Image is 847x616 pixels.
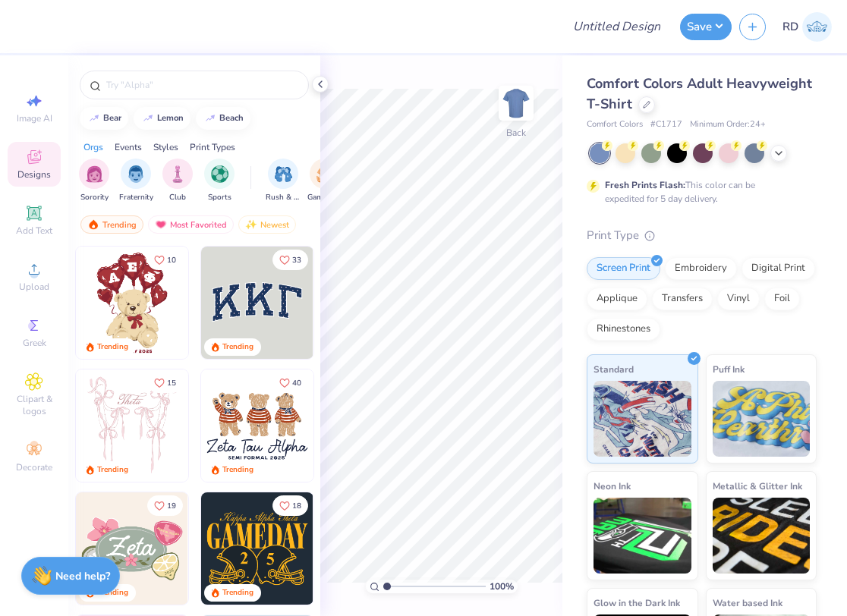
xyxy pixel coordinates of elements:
[79,159,109,203] div: filter for Sorority
[587,257,660,280] div: Screen Print
[313,492,425,605] img: 2b704b5a-84f6-4980-8295-53d958423ff9
[8,393,61,417] span: Clipart & logos
[587,74,812,113] span: Comfort Colors Adult Heavyweight T-Shirt
[87,219,99,230] img: trending.gif
[201,492,313,605] img: b8819b5f-dd70-42f8-b218-32dd770f7b03
[187,369,300,482] img: d12a98c7-f0f7-4345-bf3a-b9f1b718b86e
[292,256,301,264] span: 33
[119,192,153,203] span: Fraternity
[272,495,308,516] button: Like
[76,492,188,605] img: 010ceb09-c6fc-40d9-b71e-e3f087f73ee6
[204,159,235,203] div: filter for Sports
[605,179,685,191] strong: Fresh Prints Flash:
[196,107,250,130] button: beach
[167,256,176,264] span: 10
[17,168,51,181] span: Designs
[79,159,109,203] button: filter button
[266,192,301,203] span: Rush & Bid
[764,288,800,310] div: Foil
[652,288,713,310] div: Transfers
[713,595,782,611] span: Water based Ink
[802,12,832,42] img: Rommel Del Rosario
[148,215,234,234] div: Most Favorited
[594,478,631,494] span: Neon Ink
[190,140,235,154] div: Print Types
[17,112,52,124] span: Image AI
[713,361,745,377] span: Puff Ink
[222,464,253,476] div: Trending
[313,247,425,359] img: edfb13fc-0e43-44eb-bea2-bf7fc0dd67f9
[292,379,301,387] span: 40
[587,227,817,244] div: Print Type
[506,126,526,140] div: Back
[76,369,188,482] img: 83dda5b0-2158-48ca-832c-f6b4ef4c4536
[650,118,682,131] span: # C1717
[594,498,691,574] img: Neon Ink
[307,159,342,203] div: filter for Game Day
[201,369,313,482] img: a3be6b59-b000-4a72-aad0-0c575b892a6b
[167,379,176,387] span: 15
[713,381,811,457] img: Puff Ink
[128,165,144,183] img: Fraternity Image
[169,165,186,183] img: Club Image
[55,569,110,583] strong: Need help?
[142,114,154,123] img: trend_line.gif
[561,11,672,42] input: Untitled Design
[219,114,244,122] div: beach
[119,159,153,203] div: filter for Fraternity
[134,107,190,130] button: lemon
[605,178,792,206] div: This color can be expedited for 5 day delivery.
[594,595,680,611] span: Glow in the Dark Ink
[119,159,153,203] button: filter button
[238,215,296,234] div: Newest
[204,159,235,203] button: filter button
[245,219,257,230] img: Newest.gif
[307,192,342,203] span: Game Day
[587,318,660,341] div: Rhinestones
[16,461,52,473] span: Decorate
[690,118,766,131] span: Minimum Order: 24 +
[587,118,643,131] span: Comfort Colors
[204,114,216,123] img: trend_line.gif
[83,140,103,154] div: Orgs
[222,341,253,353] div: Trending
[162,159,193,203] div: filter for Club
[169,192,186,203] span: Club
[272,372,308,393] button: Like
[222,587,253,599] div: Trending
[782,12,832,42] a: RD
[147,495,183,516] button: Like
[155,219,167,230] img: most_fav.gif
[16,225,52,237] span: Add Text
[167,502,176,510] span: 19
[266,159,301,203] div: filter for Rush & Bid
[201,247,313,359] img: 3b9aba4f-e317-4aa7-a679-c95a879539bd
[80,192,109,203] span: Sorority
[313,369,425,482] img: d12c9beb-9502-45c7-ae94-40b97fdd6040
[665,257,737,280] div: Embroidery
[97,341,128,353] div: Trending
[86,165,103,183] img: Sorority Image
[742,257,815,280] div: Digital Print
[157,114,184,122] div: lemon
[80,215,143,234] div: Trending
[187,247,300,359] img: e74243e0-e378-47aa-a400-bc6bcb25063a
[316,165,334,183] img: Game Day Image
[76,247,188,359] img: 587403a7-0594-4a7f-b2bd-0ca67a3ff8dd
[275,165,292,183] img: Rush & Bid Image
[717,288,760,310] div: Vinyl
[88,114,100,123] img: trend_line.gif
[587,288,647,310] div: Applique
[713,478,802,494] span: Metallic & Glitter Ink
[594,361,634,377] span: Standard
[713,498,811,574] img: Metallic & Glitter Ink
[153,140,178,154] div: Styles
[307,159,342,203] button: filter button
[272,250,308,270] button: Like
[105,77,299,93] input: Try "Alpha"
[147,250,183,270] button: Like
[501,88,531,118] img: Back
[208,192,231,203] span: Sports
[292,502,301,510] span: 18
[490,580,514,593] span: 100 %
